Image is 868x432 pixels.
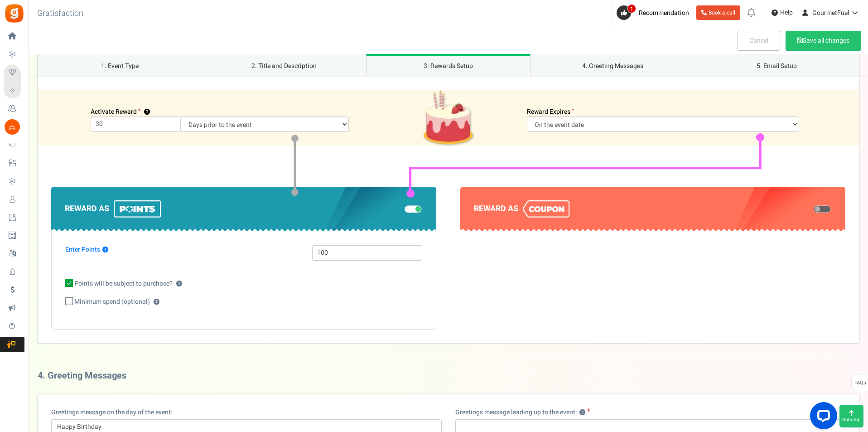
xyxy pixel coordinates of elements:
span: Help [778,8,793,17]
span: FAQs [854,374,866,392]
label: Enter Points [65,245,108,254]
span: GourmetFuel [812,8,849,18]
a: 3. Rewards Setup [366,54,530,77]
span: ? [176,281,182,287]
h3: 4. Greeting Messages [38,371,859,381]
button: Greetings message leading up to the event: [579,410,585,416]
span: Goto Top [842,417,861,423]
span: 1 [627,4,636,13]
span: Recommendation [639,8,689,18]
span: ? [154,299,159,305]
label: Greetings message leading up to the event: [455,408,590,417]
span: Points will be subject to purchase? [74,279,173,288]
strong: Reward Expires [527,107,570,116]
a: 2. Title and Description [202,54,366,77]
a: Book a call [696,5,740,20]
a: 1. Event Type [38,54,202,77]
span: ? [102,247,108,253]
label: Greetings message on the day of the event: [51,408,173,417]
h4: Reward as [474,200,832,218]
strong: Activate Reward [91,107,137,116]
button: Goto Top [839,405,863,427]
a: Help [768,5,796,20]
span: Minimum spend (optional) [74,297,150,306]
span: ? [144,109,150,115]
a: 5. Email Setup [694,54,859,77]
h3: Gratisfaction [27,5,93,23]
button: Save all changes [786,31,861,51]
img: Gratisfaction [4,3,24,24]
h4: Reward as [65,200,423,218]
a: 4. Greeting Messages [530,54,695,77]
a: 1 Recommendation [617,5,693,20]
a: Cancel [738,31,780,51]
